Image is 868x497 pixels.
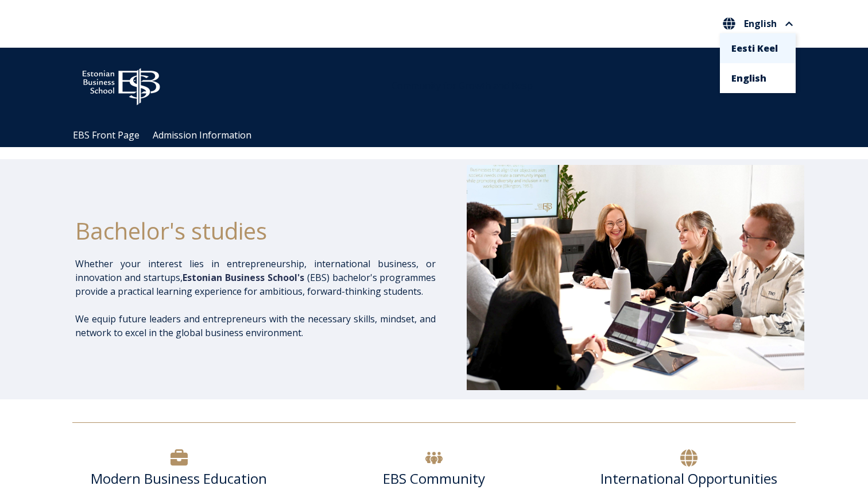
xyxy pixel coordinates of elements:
[72,59,170,109] img: ebs_logo2016_white
[392,79,533,92] span: Community for Growth and Resp
[75,312,436,340] p: We equip future leaders and entrepreneurs with the necessary skills, mindset, and network to exce...
[75,257,436,298] p: Whether your interest lies in entrepreneurship, international business, or innovation and startup...
[720,14,796,33] button: English
[731,39,784,57] a: Eesti Keel
[73,129,139,141] a: EBS Front Page
[720,14,796,33] nav: Select your language
[583,470,796,487] h6: International Opportunities
[327,470,540,487] h6: EBS Community
[75,217,436,245] h1: Bachelor's studies
[744,19,777,28] span: English
[67,124,813,147] div: Navigation Menu
[153,129,251,141] a: Admission Information
[731,69,784,87] a: English
[72,470,285,487] h6: Modern Business Education
[467,165,804,390] img: Bachelor's at EBS
[183,271,304,284] span: Estonian Business School's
